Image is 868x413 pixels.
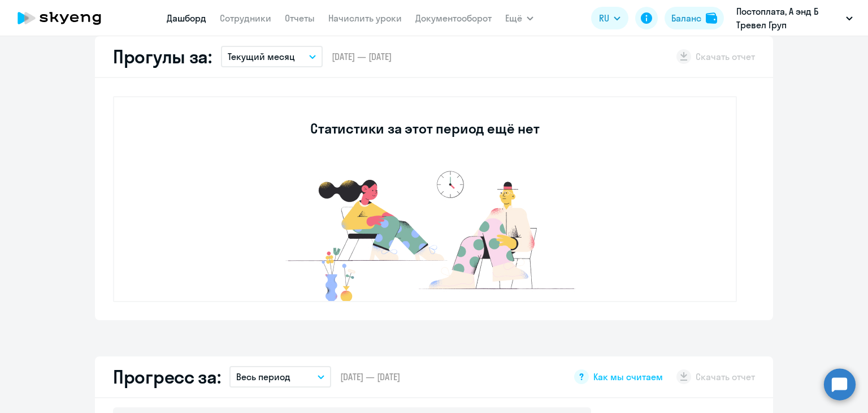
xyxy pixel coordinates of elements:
[332,50,392,63] span: [DATE] — [DATE]
[228,50,295,63] p: Текущий месяц
[113,45,212,68] h2: Прогулы за:
[591,7,628,29] button: RU
[706,12,717,24] img: balance
[340,371,400,383] span: [DATE] — [DATE]
[665,7,724,29] button: Балансbalance
[167,12,206,24] a: Дашборд
[310,119,539,137] h3: Статистики за этот период ещё нет
[229,366,331,388] button: Весь период
[505,7,533,29] button: Ещё
[599,11,609,25] span: RU
[328,12,402,24] a: Начислить уроки
[415,12,492,24] a: Документооборот
[221,46,323,67] button: Текущий месяц
[671,11,701,25] div: Баланс
[731,5,858,32] button: Постоплата, А энд Б Тревел Груп
[255,165,594,301] img: no-data
[505,11,522,25] span: Ещё
[236,370,290,384] p: Весь период
[113,365,220,388] h2: Прогресс за:
[285,12,315,24] a: Отчеты
[593,371,663,383] span: Как мы считаем
[220,12,271,24] a: Сотрудники
[736,5,841,32] p: Постоплата, А энд Б Тревел Груп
